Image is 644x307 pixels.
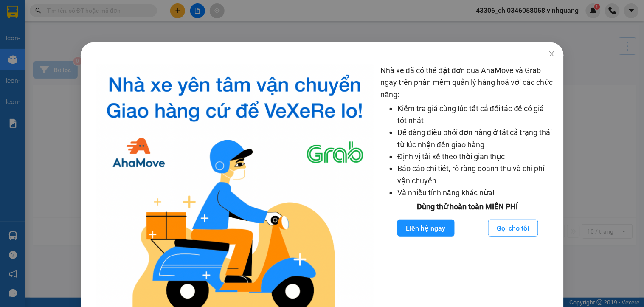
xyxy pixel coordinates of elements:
span: close [548,51,555,57]
button: Gọi cho tôi [488,220,538,237]
li: Kiểm tra giá cùng lúc tất cả đối tác để có giá tốt nhất [397,103,555,127]
button: Liên hệ ngay [397,220,454,237]
li: Và nhiều tính năng khác nữa! [397,187,555,199]
li: Dễ dàng điều phối đơn hàng ở tất cả trạng thái từ lúc nhận đến giao hàng [397,127,555,151]
li: Báo cáo chi tiết, rõ ràng doanh thu và chi phí vận chuyển [397,163,555,187]
button: Close [540,42,563,66]
span: Liên hệ ngay [406,223,445,234]
div: Dùng thử hoàn toàn MIỄN PHÍ [380,201,555,213]
span: Gọi cho tôi [497,223,529,234]
li: Định vị tài xế theo thời gian thực [397,151,555,163]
